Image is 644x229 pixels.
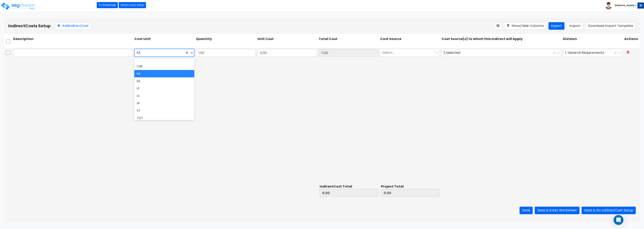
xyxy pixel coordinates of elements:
button: AddIndirectCost [55,22,91,30]
a: To Worksheet [97,2,118,8]
button: Save & Enter Worksheet [535,207,580,214]
div: Cost Source [379,36,441,46]
div: Quantity [195,36,256,46]
div: Indirect Cost Total [320,184,378,189]
div: 2 selected [443,50,462,56]
img: avatar.png [605,2,612,9]
a: Direct Costs Setup [119,2,146,8]
div: Total Cost [318,36,379,46]
div: LF [134,85,194,92]
div: Cost Unit [133,36,195,46]
div: SY [134,107,194,114]
button: Import [567,22,583,30]
div: CAR [134,63,194,70]
div: Division [562,36,623,46]
div: EA. [134,77,194,85]
img: logo_pro_r.png [1,2,36,10]
button: Show/Hide Columns [504,22,546,30]
button: Reorder Items [494,22,502,30]
div: Unit Cost [256,36,318,46]
div: Client Cost, Contractor Cost [442,49,561,57]
div: SF [134,100,194,107]
div: TOT [134,114,194,122]
button: Save [520,207,533,214]
div: Project Total [381,184,440,189]
b: [PERSON_NAME] [615,4,634,7]
div: 1. General Requirements [563,49,623,57]
button: Download Import Template [585,22,636,30]
div: Description [12,36,133,46]
div: Cost Source(s) to which this Indirect will Apply [441,36,562,46]
div: LS [134,92,194,100]
button: Export [549,22,565,30]
b: Indirect Costs Setup [8,23,51,29]
div: Actions [623,36,640,46]
div: Open Intercom Messenger [614,215,623,225]
div: EA [134,49,194,57]
button: Save & Go toDirectCost Setup [582,207,636,214]
div: EA [134,70,194,77]
button: Delete Row [624,49,632,56]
